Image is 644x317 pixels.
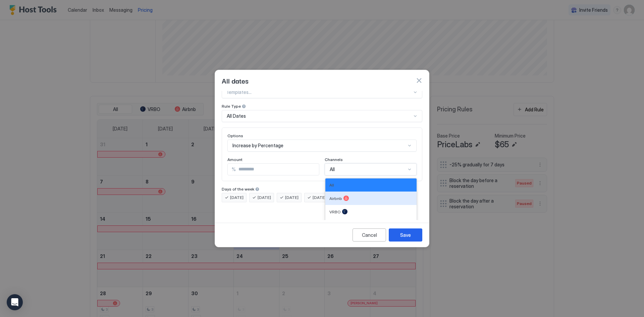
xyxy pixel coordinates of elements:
[227,113,246,119] span: All Dates
[330,166,335,172] span: All
[232,166,236,172] span: %
[227,157,243,162] span: Amount
[362,231,377,239] div: Cancel
[353,228,386,242] button: Cancel
[400,231,411,239] div: Save
[329,182,334,188] span: All
[325,157,343,162] span: Channels
[222,187,254,192] span: Days of the week
[227,133,243,138] span: Options
[222,104,241,109] span: Rule Type
[7,294,23,310] div: Open Intercom Messenger
[222,75,249,86] span: All dates
[389,228,422,242] button: Save
[313,195,326,201] span: [DATE]
[329,196,342,201] span: Airbnb
[258,195,271,201] span: [DATE]
[232,143,283,149] span: Increase by Percentage
[285,195,299,201] span: [DATE]
[230,195,244,201] span: [DATE]
[236,164,319,175] input: Input Field
[329,209,341,214] span: VRBO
